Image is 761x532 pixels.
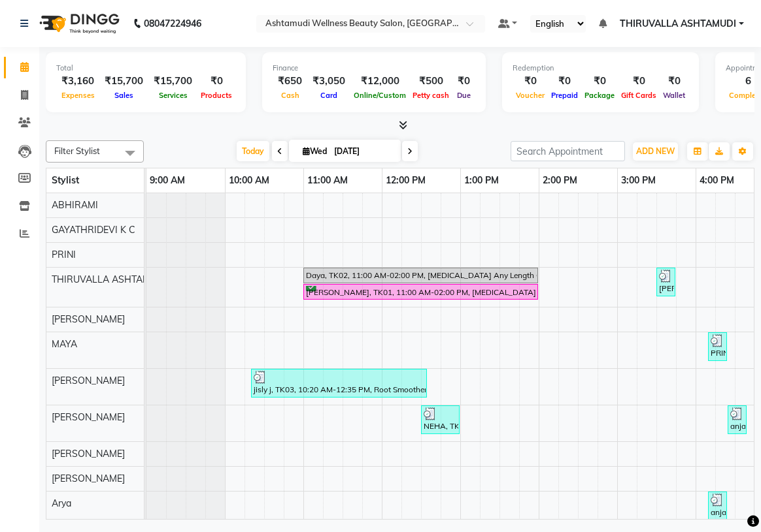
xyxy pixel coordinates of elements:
div: ₹3,050 [307,74,350,89]
a: 11:00 AM [304,171,351,190]
span: ABHIRAMI [52,199,98,211]
span: [PERSON_NAME] [52,448,125,460]
div: anjali, TK06, 04:10 PM-04:25 PM, Eyebrows Threading [709,493,726,518]
span: [PERSON_NAME] [52,411,125,423]
span: Services [156,91,191,100]
div: PRINI ABHIILASH, TK07, 04:10 PM-04:25 PM, Eyebrows Threading [709,334,726,359]
span: Stylist [52,174,79,186]
b: 08047224946 [144,5,201,42]
span: Package [581,91,618,100]
span: Cash [278,91,303,100]
a: 2:00 PM [539,171,581,190]
span: Due [454,91,474,100]
span: Expenses [58,91,98,100]
button: ADD NEW [633,142,678,161]
div: ₹3,160 [56,74,99,89]
span: Petty cash [409,91,452,100]
div: ₹0 [618,74,660,89]
span: Sales [111,91,137,100]
div: ₹15,700 [99,74,148,89]
a: 4:00 PM [696,171,737,190]
span: Wed [299,146,330,156]
div: ₹15,700 [148,74,197,89]
span: Wallet [660,91,688,100]
div: NEHA, TK04, 12:30 PM-01:00 PM, Removal Charge [422,407,458,432]
span: Online/Custom [350,91,409,100]
div: Daya, TK02, 11:00 AM-02:00 PM, [MEDICAL_DATA] Any Length Offer [305,270,537,281]
span: Voucher [513,91,548,100]
div: jisly j, TK03, 10:20 AM-12:35 PM, Root Smoothening,Eyebrows Threading [252,371,426,396]
div: Redemption [513,63,688,74]
div: Total [56,63,235,74]
span: [PERSON_NAME] [52,375,125,386]
span: THIRUVALLA ASHTAMUDI [620,17,736,31]
div: ₹0 [548,74,581,89]
div: ₹650 [273,74,307,89]
div: anjali, TK06, 04:25 PM-04:40 PM, Eyebrows Threading [729,407,745,432]
a: 1:00 PM [461,171,502,190]
input: Search Appointment [511,141,625,161]
div: Finance [273,63,475,74]
a: 9:00 AM [146,171,188,190]
div: ₹12,000 [350,74,409,89]
img: logo [33,5,123,42]
input: 2025-09-03 [330,142,396,161]
span: GAYATHRIDEVI K C [52,224,135,236]
div: ₹0 [197,74,235,89]
span: Gift Cards [618,91,660,100]
span: [PERSON_NAME] [52,473,125,484]
div: ₹0 [452,74,475,89]
span: Today [237,141,269,161]
div: ₹0 [513,74,548,89]
span: Filter Stylist [54,146,100,156]
span: Arya [52,497,71,509]
span: PRINI [52,249,76,260]
div: ₹500 [409,74,452,89]
a: 12:00 PM [382,171,429,190]
a: 10:00 AM [226,171,273,190]
div: ₹0 [660,74,688,89]
span: ADD NEW [636,146,675,156]
span: Products [197,91,235,100]
span: Card [317,91,341,100]
span: Prepaid [548,91,581,100]
a: 3:00 PM [618,171,659,190]
span: THIRUVALLA ASHTAMUDI [52,274,166,285]
div: [PERSON_NAME] [PERSON_NAME], TK05, 03:30 PM-03:45 PM, Make up -12 [658,270,674,294]
span: MAYA [52,338,77,350]
div: [PERSON_NAME], TK01, 11:00 AM-02:00 PM, [MEDICAL_DATA] Any Length Offer [305,286,537,298]
div: ₹0 [581,74,618,89]
span: [PERSON_NAME] [52,313,125,325]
